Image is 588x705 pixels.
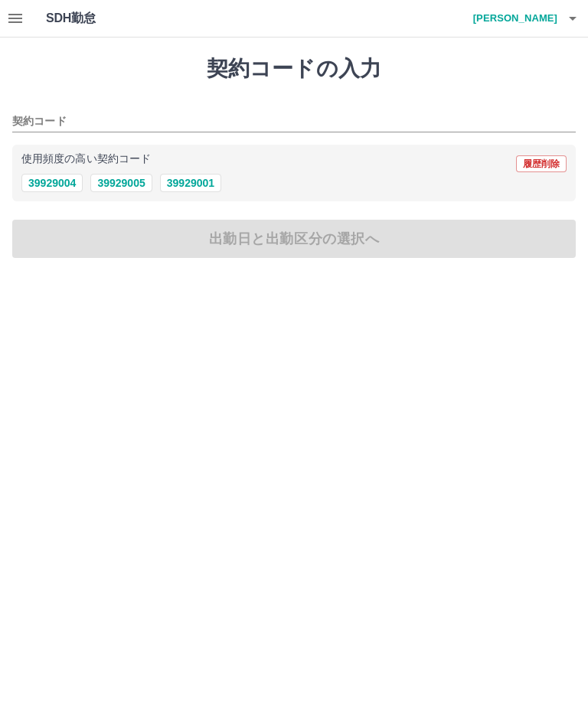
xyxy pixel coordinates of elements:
[21,154,151,165] p: 使用頻度の高い契約コード
[90,174,152,192] button: 39929005
[12,56,576,82] h1: 契約コードの入力
[160,174,221,192] button: 39929001
[21,174,83,192] button: 39929004
[516,155,567,172] button: 履歴削除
